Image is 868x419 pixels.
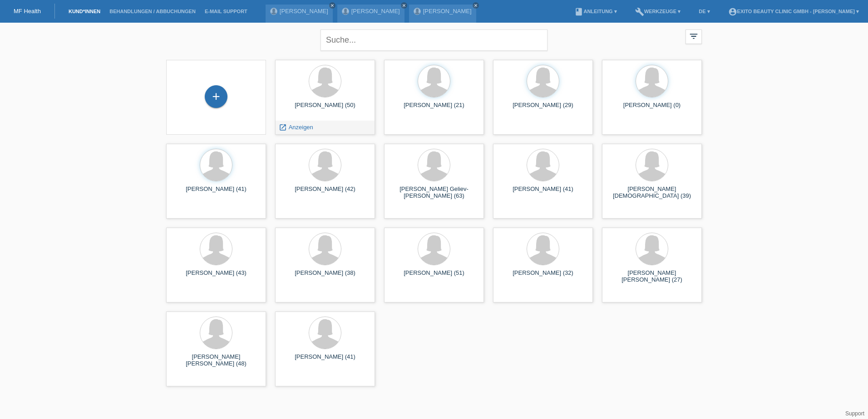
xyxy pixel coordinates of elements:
div: [PERSON_NAME][DEMOGRAPHIC_DATA] (39) [609,185,695,200]
a: close [401,2,407,9]
a: [PERSON_NAME] [351,8,400,15]
a: bookAnleitung ▾ [570,9,621,14]
a: Support [845,410,864,417]
span: Anzeigen [289,124,313,131]
a: [PERSON_NAME] [280,8,328,15]
div: [PERSON_NAME] (41) [282,353,368,368]
i: close [330,3,335,8]
a: launch Anzeigen [279,124,313,131]
a: Behandlungen / Abbuchungen [105,9,200,14]
div: [PERSON_NAME] (32) [500,269,586,284]
div: [PERSON_NAME] (21) [391,102,477,116]
div: Kund*in hinzufügen [205,89,227,104]
i: book [574,7,583,16]
a: account_circleExito Beauty Clinic GmbH - [PERSON_NAME] ▾ [724,9,863,14]
div: [PERSON_NAME] (38) [282,269,368,284]
i: build [635,7,644,16]
i: launch [279,123,287,132]
a: MF Health [14,8,41,15]
div: [PERSON_NAME] [PERSON_NAME] (27) [609,269,695,284]
div: [PERSON_NAME] (43) [173,269,259,284]
div: [PERSON_NAME] (0) [609,102,695,116]
a: buildWerkzeuge ▾ [631,9,686,14]
div: [PERSON_NAME] (41) [500,185,586,200]
div: [PERSON_NAME] (51) [391,269,477,284]
a: close [329,2,335,9]
i: filter_list [689,31,699,41]
a: close [473,2,479,9]
input: Suche... [321,29,547,51]
i: account_circle [728,7,737,16]
i: close [402,3,406,8]
a: DE ▾ [694,9,714,14]
div: [PERSON_NAME] (29) [500,102,586,116]
a: E-Mail Support [200,9,252,14]
div: [PERSON_NAME] Geliev-[PERSON_NAME] (63) [391,185,477,200]
a: [PERSON_NAME] [423,8,472,15]
a: Kund*innen [64,9,105,14]
i: close [473,3,478,8]
div: [PERSON_NAME] (50) [282,102,368,116]
div: [PERSON_NAME] (42) [282,185,368,200]
div: [PERSON_NAME] [PERSON_NAME] (48) [173,353,259,368]
div: [PERSON_NAME] (41) [173,185,259,200]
